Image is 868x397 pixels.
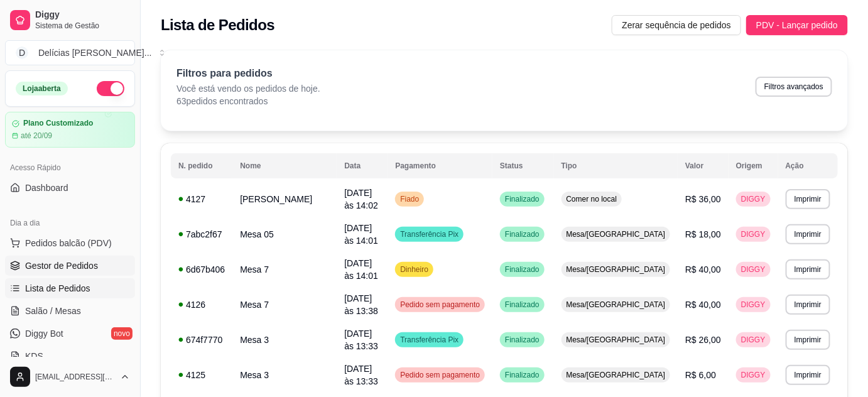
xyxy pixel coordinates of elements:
article: até 20/09 [21,131,52,141]
button: Imprimir [786,189,830,209]
span: D [16,46,28,59]
span: Transferência Pix [398,335,461,345]
span: [DATE] às 14:01 [344,223,378,246]
div: Loja aberta [16,82,68,95]
button: Imprimir [786,330,830,350]
th: Ação [778,153,838,178]
span: R$ 40,00 [685,264,721,275]
span: [DATE] às 14:02 [344,188,378,210]
th: Nome [232,153,337,178]
span: Comer no local [564,194,620,204]
span: [DATE] às 13:38 [344,293,378,316]
article: Plano Customizado [23,119,93,128]
button: Select a team [5,40,135,65]
td: Mesa 3 [232,322,337,357]
span: Mesa/[GEOGRAPHIC_DATA] [564,335,668,345]
span: Finalizado [502,370,542,380]
span: Pedido sem pagamento [398,370,482,380]
span: Finalizado [502,194,542,204]
span: DIGGY [739,194,768,204]
span: KDS [25,350,43,362]
th: Pagamento [388,153,492,178]
div: 4127 [178,193,225,205]
span: Pedidos balcão (PDV) [25,237,112,249]
th: Data [337,153,388,178]
button: Pedidos balcão (PDV) [5,233,135,253]
button: Filtros avançados [756,77,832,97]
th: Status [492,153,553,178]
a: Plano Customizadoaté 20/09 [5,112,135,148]
span: Dashboard [25,182,68,194]
span: Finalizado [502,300,542,310]
button: [EMAIL_ADDRESS][DOMAIN_NAME] [5,362,135,392]
a: DiggySistema de Gestão [5,5,135,35]
span: [DATE] às 13:33 [344,329,378,351]
span: DIGGY [739,335,768,345]
span: Gestor de Pedidos [25,259,98,272]
span: Fiado [398,194,421,204]
a: Salão / Mesas [5,301,135,321]
button: Imprimir [786,259,830,280]
td: [PERSON_NAME] [232,182,337,217]
td: Mesa 7 [232,287,337,322]
span: Mesa/[GEOGRAPHIC_DATA] [564,370,668,380]
p: Você está vendo os pedidos de hoje. [176,82,320,95]
span: DIGGY [739,264,768,275]
span: Sistema de Gestão [35,21,130,31]
span: Mesa/[GEOGRAPHIC_DATA] [564,229,668,239]
a: Gestor de Pedidos [5,256,135,276]
span: [DATE] às 13:33 [344,364,378,386]
div: Dia a dia [5,213,135,233]
span: Finalizado [502,335,542,345]
th: Tipo [554,153,678,178]
button: Zerar sequência de pedidos [612,15,741,35]
span: Diggy [35,9,130,21]
div: 7abc2f67 [178,228,225,241]
span: Finalizado [502,229,542,239]
span: Pedido sem pagamento [398,300,482,310]
button: PDV - Lançar pedido [746,15,848,35]
h2: Lista de Pedidos [161,15,274,35]
span: Dinheiro [398,264,431,275]
td: Mesa 7 [232,252,337,287]
span: DIGGY [739,370,768,380]
span: Transferência Pix [398,229,461,239]
div: 4126 [178,298,225,311]
span: PDV - Lançar pedido [756,18,838,32]
span: Salão / Mesas [25,305,81,317]
span: Finalizado [502,264,542,275]
span: [EMAIL_ADDRESS][DOMAIN_NAME] [35,372,115,382]
span: [DATE] às 14:01 [344,258,378,281]
span: Zerar sequência de pedidos [622,18,731,32]
td: Mesa 05 [232,217,337,252]
th: Valor [678,153,729,178]
span: Lista de Pedidos [25,282,90,295]
th: Origem [729,153,778,178]
span: Mesa/[GEOGRAPHIC_DATA] [564,300,668,310]
a: Lista de Pedidos [5,278,135,298]
button: Imprimir [786,365,830,385]
p: 63 pedidos encontrados [176,95,320,107]
td: Mesa 3 [232,357,337,393]
div: 6d67b406 [178,263,225,276]
div: Delícias [PERSON_NAME] ... [38,46,152,59]
span: R$ 6,00 [685,370,716,380]
a: KDS [5,346,135,366]
div: 4125 [178,369,225,381]
span: Diggy Bot [25,327,63,340]
button: Imprimir [786,224,830,244]
div: 674f7770 [178,334,225,346]
button: Imprimir [786,295,830,315]
th: N. pedido [171,153,232,178]
span: DIGGY [739,300,768,310]
div: Acesso Rápido [5,158,135,178]
span: R$ 40,00 [685,300,721,310]
span: R$ 26,00 [685,335,721,345]
span: R$ 18,00 [685,229,721,239]
button: Alterar Status [97,81,124,96]
a: Dashboard [5,178,135,198]
span: DIGGY [739,229,768,239]
span: R$ 36,00 [685,194,721,204]
p: Filtros para pedidos [176,66,320,81]
a: Diggy Botnovo [5,324,135,344]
